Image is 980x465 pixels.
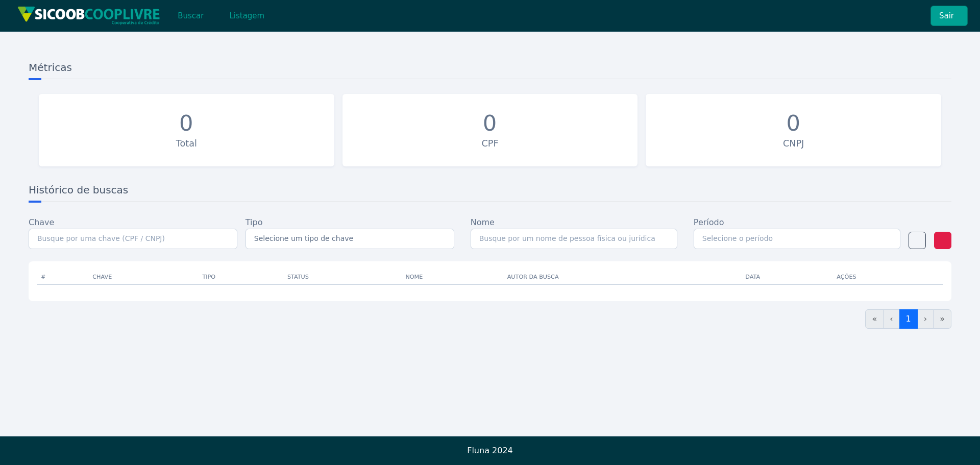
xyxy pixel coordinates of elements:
[348,137,633,150] div: CPF
[198,270,283,285] th: Tipo
[694,216,724,229] label: Período
[169,6,212,26] button: Buscar
[44,137,329,150] div: Total
[29,60,951,79] h3: Métricas
[503,270,742,285] th: Autor da busca
[88,270,198,285] th: Chave
[467,446,513,455] span: Fluna 2024
[651,137,936,150] div: CNPJ
[401,270,503,285] th: Nome
[220,6,273,26] button: Listagem
[29,216,54,229] label: Chave
[899,309,918,329] a: 1
[283,270,402,285] th: Status
[483,110,497,137] div: 0
[741,270,832,285] th: Data
[694,229,900,249] input: Selecione o período
[786,110,800,137] div: 0
[29,229,237,249] input: Busque por uma chave (CPF / CNPJ)
[471,229,677,249] input: Busque por um nome de pessoa física ou jurídica
[930,6,968,26] button: Sair
[471,216,495,229] label: Nome
[832,270,943,285] th: Ações
[17,6,160,25] img: img/sicoob_cooplivre.png
[29,183,951,202] h3: Histórico de buscas
[179,110,193,137] div: 0
[37,270,88,285] th: #
[246,216,263,229] label: Tipo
